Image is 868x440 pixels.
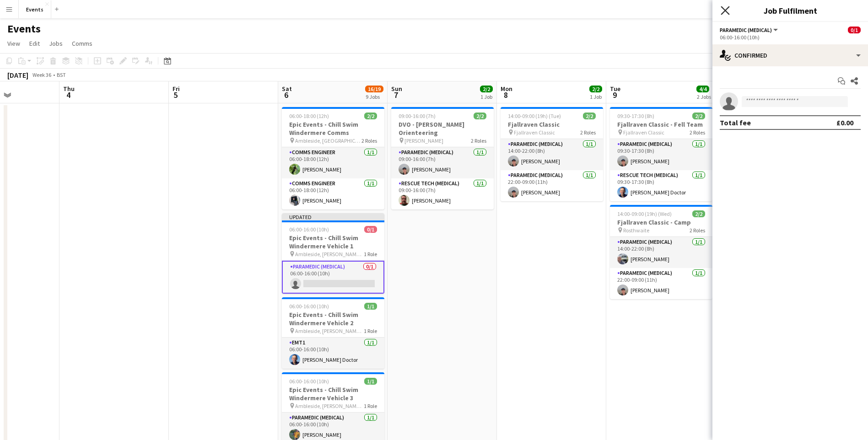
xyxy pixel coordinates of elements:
[514,129,555,136] span: Fjallraven Classic
[617,210,672,217] span: 14:00-09:00 (19h) (Wed)
[836,118,853,127] div: £0.00
[289,303,329,310] span: 06:00-16:00 (10h)
[720,27,779,33] button: Paramedic (Medical)
[295,251,364,258] span: Ambleside, [PERSON_NAME][GEOGRAPHIC_DATA]
[282,147,384,178] app-card-role: Comms Engineer1/106:00-18:00 (12h)[PERSON_NAME]
[364,251,377,258] span: 1 Role
[289,113,329,119] span: 06:00-18:00 (12h)
[364,327,377,334] span: 1 Role
[499,90,512,100] span: 8
[45,38,66,49] a: Jobs
[610,107,712,201] app-job-card: 09:30-17:30 (8h)2/2Fjallraven Classic - Fell Team Fjallraven Classic2 RolesParamedic (Medical)1/1...
[690,227,705,234] span: 2 Roles
[280,90,292,100] span: 6
[501,170,603,201] app-card-role: Paramedic (Medical)1/122:00-09:00 (11h)[PERSON_NAME]
[361,137,377,144] span: 2 Roles
[30,71,53,78] span: Week 36
[508,113,561,119] span: 14:00-09:00 (19h) (Tue)
[720,118,751,127] div: Total fee
[72,39,92,48] span: Comms
[696,86,709,92] span: 4/4
[501,120,603,129] h3: Fjallraven Classic
[295,327,364,334] span: Ambleside, [PERSON_NAME][GEOGRAPHIC_DATA]
[295,137,361,144] span: Ambleside, [GEOGRAPHIC_DATA]
[390,90,402,100] span: 7
[391,85,402,93] span: Sun
[364,303,377,310] span: 1/1
[617,113,654,119] span: 09:30-17:30 (8h)
[623,129,664,136] span: Fjallraven Classic
[610,218,712,226] h3: Fjallraven Classic - Camp
[282,297,384,369] app-job-card: 06:00-16:00 (10h)1/1Epic Events - Chill Swim Windermere Vehicle 2 Ambleside, [PERSON_NAME][GEOGRA...
[19,0,51,18] button: Events
[610,205,712,299] app-job-card: 14:00-09:00 (19h) (Wed)2/2Fjallraven Classic - Camp Rosthwaite2 RolesParamedic (Medical)1/114:00-...
[282,85,292,93] span: Sat
[282,120,384,137] h3: Epic Events - Chill Swim Windermere Comms
[63,85,75,93] span: Thu
[399,113,436,119] span: 09:00-16:00 (7h)
[282,213,384,220] div: Updated
[366,93,383,100] div: 9 Jobs
[68,38,96,49] a: Comms
[501,85,512,93] span: Mon
[623,227,649,234] span: Rosthwaite
[391,147,494,178] app-card-role: Paramedic (Medical)1/109:00-16:00 (7h)[PERSON_NAME]
[391,178,494,209] app-card-role: Rescue Tech (Medical)1/109:00-16:00 (7h)[PERSON_NAME]
[692,210,705,217] span: 2/2
[471,137,486,144] span: 2 Roles
[282,311,384,327] h3: Epic Events - Chill Swim Windermere Vehicle 2
[690,129,705,136] span: 2 Roles
[720,34,861,41] div: 06:00-16:00 (10h)
[848,27,861,33] span: 0/1
[62,90,75,100] span: 4
[589,86,602,92] span: 2/2
[7,22,41,36] h1: Events
[4,38,24,49] a: View
[712,44,868,66] div: Confirmed
[474,113,486,119] span: 2/2
[391,120,494,137] h3: DVO - [PERSON_NAME] Orienteering
[289,378,329,385] span: 06:00-16:00 (10h)
[26,38,43,49] a: Edit
[7,70,28,80] div: [DATE]
[609,90,620,100] span: 9
[480,93,492,100] div: 1 Job
[720,27,772,33] span: Paramedic (Medical)
[173,85,180,93] span: Fri
[282,107,384,209] app-job-card: 06:00-18:00 (12h)2/2Epic Events - Chill Swim Windermere Comms Ambleside, [GEOGRAPHIC_DATA]2 Roles...
[282,178,384,209] app-card-role: Comms Engineer1/106:00-18:00 (12h)[PERSON_NAME]
[583,113,596,119] span: 2/2
[282,261,384,294] app-card-role: Paramedic (Medical)0/106:00-16:00 (10h)
[692,113,705,119] span: 2/2
[610,170,712,201] app-card-role: Rescue Tech (Medical)1/109:30-17:30 (8h)[PERSON_NAME] Doctor
[282,234,384,250] h3: Epic Events - Chill Swim Windermere Vehicle 1
[171,90,180,100] span: 5
[610,268,712,299] app-card-role: Paramedic (Medical)1/122:00-09:00 (11h)[PERSON_NAME]
[364,113,377,119] span: 2/2
[289,226,329,233] span: 06:00-16:00 (10h)
[480,86,493,92] span: 2/2
[610,139,712,170] app-card-role: Paramedic (Medical)1/109:30-17:30 (8h)[PERSON_NAME]
[364,378,377,385] span: 1/1
[7,39,20,48] span: View
[29,39,40,48] span: Edit
[57,71,66,78] div: BST
[295,402,364,409] span: Ambleside, [PERSON_NAME][GEOGRAPHIC_DATA]
[282,386,384,402] h3: Epic Events - Chill Swim Windermere Vehicle 3
[364,226,377,233] span: 0/1
[610,237,712,268] app-card-role: Paramedic (Medical)1/114:00-22:00 (8h)[PERSON_NAME]
[610,120,712,129] h3: Fjallraven Classic - Fell Team
[391,107,494,209] app-job-card: 09:00-16:00 (7h)2/2DVO - [PERSON_NAME] Orienteering [PERSON_NAME]2 RolesParamedic (Medical)1/109:...
[610,85,620,93] span: Tue
[364,402,377,409] span: 1 Role
[501,107,603,201] app-job-card: 14:00-09:00 (19h) (Tue)2/2Fjallraven Classic Fjallraven Classic2 RolesParamedic (Medical)1/114:00...
[282,213,384,294] app-job-card: Updated06:00-16:00 (10h)0/1Epic Events - Chill Swim Windermere Vehicle 1 Ambleside, [PERSON_NAME]...
[712,5,868,16] h3: Job Fulfilment
[282,338,384,369] app-card-role: EMT11/106:00-16:00 (10h)[PERSON_NAME] Doctor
